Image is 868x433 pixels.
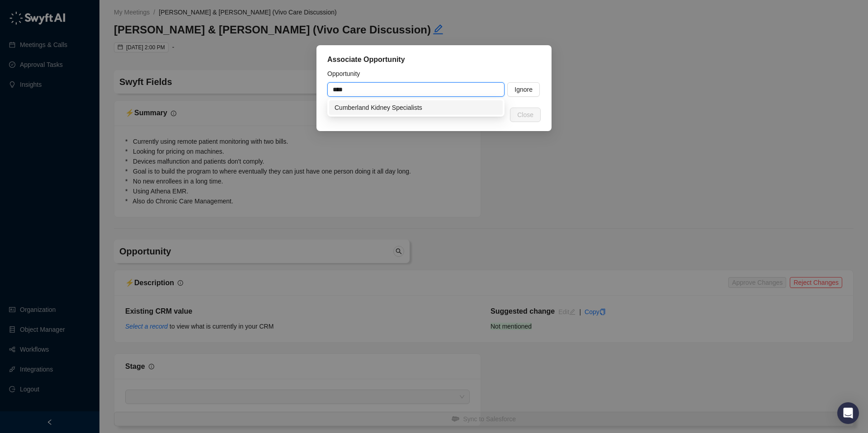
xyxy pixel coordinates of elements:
div: Open Intercom Messenger [837,402,859,424]
label: Opportunity [327,69,366,79]
div: Cumberland Kidney Specialists [335,103,497,113]
button: Ignore [507,82,540,97]
button: Close [510,108,541,122]
span: Ignore [514,85,533,94]
div: Cumberland Kidney Specialists [329,100,503,115]
div: Associate Opportunity [327,54,541,65]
